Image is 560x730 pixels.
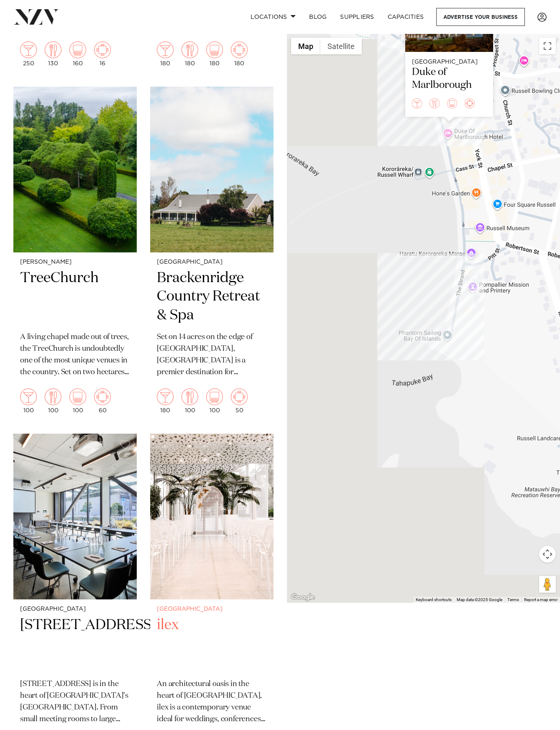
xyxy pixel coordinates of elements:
div: 100 [206,388,223,414]
img: dining.png [45,388,61,405]
button: Drag Pegman onto the map to open Street View [539,576,556,593]
button: Show satellite imagery [320,38,362,54]
img: cocktail.png [157,41,174,58]
img: dining.png [182,41,198,58]
a: [PERSON_NAME] TreeChurch A living chapel made out of trees, the TreeChurch is undoubtedly one of ... [13,87,137,420]
img: cocktail.png [20,388,37,405]
button: Map camera controls [539,546,556,563]
div: 250 [20,41,37,67]
img: meeting.png [94,41,111,58]
div: 130 [45,41,61,67]
p: An architectural oasis in the heart of [GEOGRAPHIC_DATA], ilex is a contemporary venue ideal for ... [157,679,267,725]
img: cocktail.png [157,388,174,405]
img: theatre.png [69,388,86,405]
small: [GEOGRAPHIC_DATA] [157,606,267,612]
div: 100 [182,388,198,414]
img: dining.png [45,41,61,58]
div: Duke of Marlborough [412,66,486,92]
div: 50 [231,388,248,414]
h2: [STREET_ADDRESS] [20,616,130,672]
img: dining.png [182,388,198,405]
button: Toggle fullscreen view [539,38,556,54]
div: 180 [206,41,223,67]
small: [PERSON_NAME] [20,259,130,265]
small: [GEOGRAPHIC_DATA] [157,259,267,265]
img: meeting.png [231,388,248,405]
p: A living chapel made out of trees, the TreeChurch is undoubtedly one of the most unique venues in... [20,332,130,378]
h2: Brackenridge Country Retreat & Spa [157,269,267,325]
img: theatre.png [69,41,86,58]
img: wedding ceremony at ilex cafe in christchurch [150,434,274,599]
p: Set on 14 acres on the edge of [GEOGRAPHIC_DATA], [GEOGRAPHIC_DATA] is a premier destination for ... [157,332,267,378]
small: [GEOGRAPHIC_DATA] [20,606,130,612]
img: nzv-logo.png [13,9,59,24]
div: 100 [69,388,86,414]
a: Capacities [381,8,431,26]
img: cocktail.png [20,41,37,58]
a: Locations [244,8,302,26]
a: Report a map error [524,597,557,602]
h2: TreeChurch [20,269,130,325]
a: BLOG [302,8,333,26]
a: [GEOGRAPHIC_DATA] Brackenridge Country Retreat & Spa Set on 14 acres on the edge of [GEOGRAPHIC_D... [150,87,274,420]
img: theatre.png [206,41,223,58]
div: 180 [157,41,174,67]
div: [GEOGRAPHIC_DATA] [412,59,486,66]
a: Open this area in Google Maps (opens a new window) [289,592,317,603]
a: Terms (opens in new tab) [507,597,519,602]
button: Show street map [291,38,320,54]
div: 60 [94,388,111,414]
div: 16 [94,41,111,67]
div: 160 [69,41,86,67]
a: SUPPLIERS [333,8,381,26]
div: 100 [20,388,37,414]
div: 180 [157,388,174,414]
img: Google [289,592,317,603]
div: 100 [45,388,61,414]
img: meeting.png [94,388,111,405]
button: Keyboard shortcuts [416,597,452,603]
div: 180 [231,41,248,67]
h2: ilex [157,616,267,672]
p: [STREET_ADDRESS] is in the heart of [GEOGRAPHIC_DATA]’s [GEOGRAPHIC_DATA]. From small meeting roo... [20,679,130,725]
img: theatre.png [206,388,223,405]
img: meeting.png [231,41,248,58]
a: Advertise your business [436,8,525,26]
div: 180 [182,41,198,67]
span: Map data ©2025 Google [457,597,502,602]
